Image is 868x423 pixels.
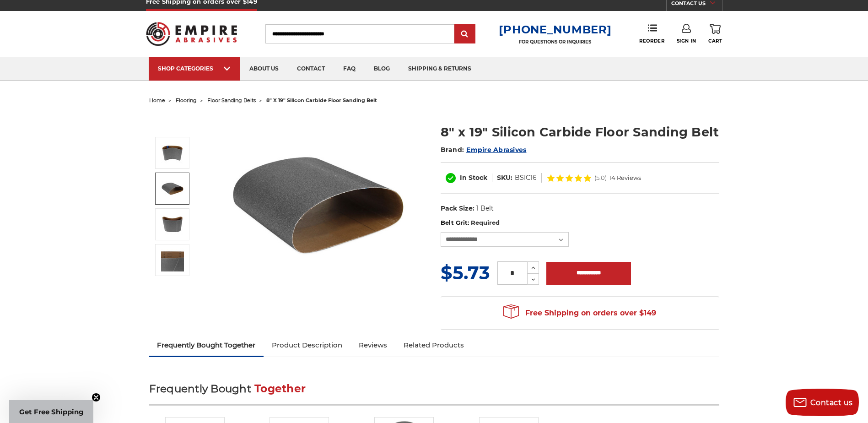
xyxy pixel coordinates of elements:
[158,65,231,72] div: SHOP CATEGORIES
[515,173,537,183] dd: BSIC16
[149,335,264,355] a: Frequently Bought Together
[786,389,859,416] button: Contact us
[441,261,490,284] span: $5.73
[399,57,480,81] a: shipping & returns
[9,400,93,423] div: Get Free ShippingClose teaser
[441,218,719,228] label: Belt Grit:
[266,97,377,103] span: 8" x 19" silicon carbide floor sanding belt
[334,57,365,81] a: faq
[207,97,256,103] a: floor sanding belts
[471,219,500,226] small: Required
[365,57,399,81] a: blog
[594,175,607,181] span: (5.0)
[92,393,101,402] button: Close teaser
[264,335,350,355] a: Product Description
[460,174,487,182] span: In Stock
[503,304,656,322] span: Free Shipping on orders over $149
[146,16,237,52] img: Empire Abrasives
[476,204,494,213] dd: 1 Belt
[350,335,395,355] a: Reviews
[254,382,306,395] span: Together
[441,146,464,154] span: Brand:
[677,38,696,44] span: Sign In
[497,173,512,183] dt: SKU:
[176,97,197,103] a: flooring
[639,38,664,44] span: Reorder
[161,249,184,271] img: Silicon Carbide 7-7-8-inch by 29-1-2 -inch belt for floor sanding, compatible with Clarke EZ-7-7-...
[456,25,474,43] input: Submit
[161,177,184,200] img: 7-7-8" x 29-1-2 " Silicon Carbide belt for floor sanding, compatible with Clarke EZ-7-7-8 sanders...
[161,213,184,236] img: Silicon Carbide 7-7-8" x 29-1-2 " sanding belt designed for hardwood and concrete floor sanding, ...
[499,23,611,36] a: [PHONE_NUMBER]
[149,97,165,103] a: home
[161,141,184,164] img: 7-7-8" x 29-1-2 " Silicon Carbide belt for aggressive sanding on concrete and hardwood floors as ...
[499,39,611,45] p: FOR QUESTIONS OR INQUIRIES
[240,57,288,81] a: about us
[441,123,719,141] h1: 8" x 19" Silicon Carbide Floor Sanding Belt
[466,146,526,154] a: Empire Abrasives
[19,407,84,416] span: Get Free Shipping
[639,24,664,43] a: Reorder
[149,382,251,395] span: Frequently Bought
[810,398,853,407] span: Contact us
[708,24,722,44] a: Cart
[708,38,722,44] span: Cart
[227,114,410,297] img: 7-7-8" x 29-1-2 " Silicon Carbide belt for aggressive sanding on concrete and hardwood floors as ...
[609,175,641,181] span: 14 Reviews
[288,57,334,81] a: contact
[441,204,474,213] dt: Pack Size:
[395,335,472,355] a: Related Products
